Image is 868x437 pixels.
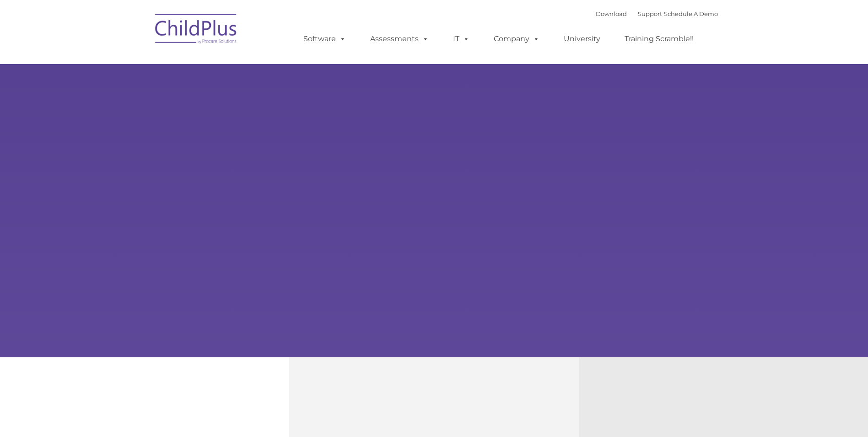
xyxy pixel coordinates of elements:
img: ChildPlus by Procare Solutions [151,7,242,53]
a: Company [485,30,549,48]
a: Schedule A Demo [664,10,718,17]
a: Software [294,30,355,48]
a: University [555,30,609,48]
a: Support [638,10,662,17]
a: IT [444,30,479,48]
a: Download [596,10,627,17]
a: Training Scramble!! [615,30,703,48]
font: | [596,10,718,17]
a: Assessments [361,30,438,48]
